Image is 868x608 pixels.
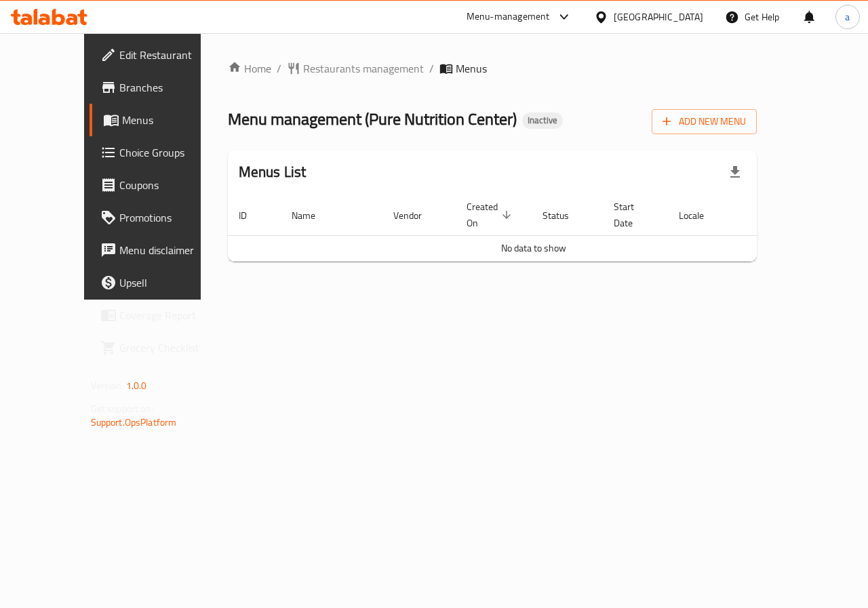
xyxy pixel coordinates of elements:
[91,377,124,394] span: Version:
[467,199,515,231] span: Created On
[303,60,424,77] span: Restaurants management
[91,413,177,431] a: Support.OpsPlatform
[542,207,587,224] span: Status
[845,9,850,24] span: a
[119,144,218,161] span: Choice Groups
[90,201,229,234] a: Promotions
[277,60,281,77] li: /
[456,60,487,77] span: Menus
[652,109,757,134] button: Add New Menu
[292,207,333,224] span: Name
[719,156,751,188] div: Export file
[429,60,434,77] li: /
[119,242,218,258] span: Menu disclaimer
[614,199,652,231] span: Start Date
[122,112,218,128] span: Menus
[228,60,757,77] nav: breadcrumb
[90,169,229,201] a: Coupons
[228,60,271,77] a: Home
[119,79,218,96] span: Branches
[119,307,218,323] span: Coverage Report
[239,207,264,224] span: ID
[90,266,229,299] a: Upsell
[90,331,229,364] a: Grocery Checklist
[467,9,550,25] div: Menu-management
[119,275,218,291] span: Upsell
[119,209,218,226] span: Promotions
[90,136,229,169] a: Choice Groups
[228,104,517,134] span: Menu management ( Pure Nutrition Center )
[126,377,147,394] span: 1.0.0
[522,113,563,129] div: Inactive
[119,177,218,193] span: Coupons
[614,9,703,24] div: [GEOGRAPHIC_DATA]
[90,104,229,136] a: Menus
[119,340,218,356] span: Grocery Checklist
[119,47,218,63] span: Edit Restaurant
[91,400,153,418] span: Get support on:
[738,195,840,236] th: Actions
[663,113,746,130] span: Add New Menu
[501,239,566,257] span: No data to show
[287,60,424,77] a: Restaurants management
[90,234,229,266] a: Menu disclaimer
[90,299,229,331] a: Coverage Report
[679,207,722,224] span: Locale
[90,71,229,104] a: Branches
[393,207,439,224] span: Vendor
[522,115,563,126] span: Inactive
[228,195,840,262] table: enhanced table
[239,162,307,182] h2: Menus List
[90,39,229,71] a: Edit Restaurant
